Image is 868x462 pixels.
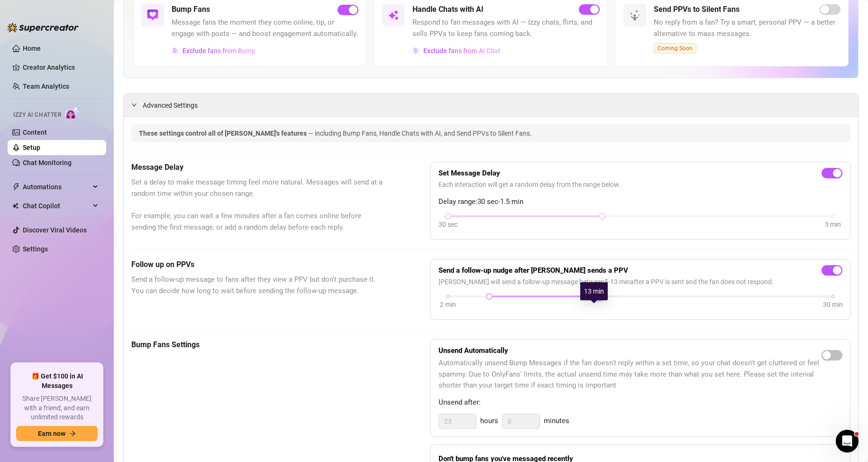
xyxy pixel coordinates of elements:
[16,426,98,441] button: Earn nowarrow-right
[23,129,47,136] a: Content
[580,282,608,300] div: 13 min
[439,358,822,391] span: Automatically unsend Bump Messages if the fan doesn't reply within a set time, so your chat doesn...
[131,100,143,110] div: expanded
[823,299,843,310] div: 30 min
[143,100,198,111] span: Advanced Settings
[480,416,498,427] span: hours
[412,4,484,15] h5: Handle Chats with AI
[439,266,628,275] strong: Send a follow-up nudge after [PERSON_NAME] sends a PPV
[13,111,61,120] span: Izzy AI Chatter
[836,430,859,453] iframe: Intercom live chat
[23,226,87,234] a: Discover Viral Videos
[439,196,842,208] span: Delay range: 30 sec - 1.5 min
[23,60,99,75] a: Creator Analytics
[23,245,48,253] a: Settings
[440,299,456,310] div: 2 min
[131,162,383,173] h5: Message Delay
[8,23,79,32] img: logo-BBDzfeDw.svg
[183,47,256,55] span: Exclude fans from Bump
[172,47,179,54] img: svg%3e
[131,177,383,233] span: Set a delay to make message timing feel more natural. Messages will send at a random time within ...
[38,430,65,437] span: Earn now
[23,179,90,194] span: Automations
[16,372,98,390] span: 🎁 Get $100 in AI Messages
[23,198,90,213] span: Chat Copilot
[825,219,841,230] div: 3 min
[439,179,842,190] span: Each interaction will get a random delay from the range below.
[412,17,599,39] span: Respond to fan messages with AI — Izzy chats, flirts, and sells PPVs to keep fans coming back.
[172,4,210,15] h5: Bump Fans
[131,102,137,108] span: expanded
[654,17,841,39] span: No reply from a fan? Try a smart, personal PPV — a better alternative to mass messages.
[69,430,76,437] span: arrow-right
[12,183,20,191] span: thunderbolt
[131,259,383,270] h5: Follow up on PPVs
[439,397,842,408] span: Unsend after:
[172,43,256,58] button: Exclude fans from Bump
[412,43,501,58] button: Exclude fans from AI Chat
[23,159,72,166] a: Chat Monitoring
[654,43,696,54] span: Coming Soon
[423,47,501,55] span: Exclude fans from AI Chat
[413,47,420,54] img: svg%3e
[16,394,98,422] span: Share [PERSON_NAME] with a friend, and earn unlimited rewards
[131,274,383,296] span: Send a follow-up message to fans after they view a PPV but don't purchase it. You can decide how ...
[23,83,69,90] a: Team Analytics
[439,169,500,177] strong: Set Message Delay
[23,45,41,52] a: Home
[439,277,842,287] span: [PERSON_NAME] will send a follow-up message between 5 - 13 min after a PPV is sent and the fan do...
[544,416,569,427] span: minutes
[147,9,158,21] img: svg%3e
[654,4,740,15] h5: Send PPVs to Silent Fans
[629,9,640,21] img: svg%3e
[388,9,399,21] img: svg%3e
[172,17,358,39] span: Message fans the moment they come online, tip, or engage with posts — and boost engagement automa...
[23,144,40,151] a: Setup
[308,129,532,137] span: — including Bump Fans, Handle Chats with AI, and Send PPVs to Silent Fans.
[65,107,80,120] img: AI Chatter
[439,346,508,355] strong: Unsend Automatically
[439,219,457,230] div: 30 sec
[131,339,383,351] h5: Bump Fans Settings
[12,203,18,209] img: Chat Copilot
[139,129,308,137] span: These settings control all of [PERSON_NAME]'s features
